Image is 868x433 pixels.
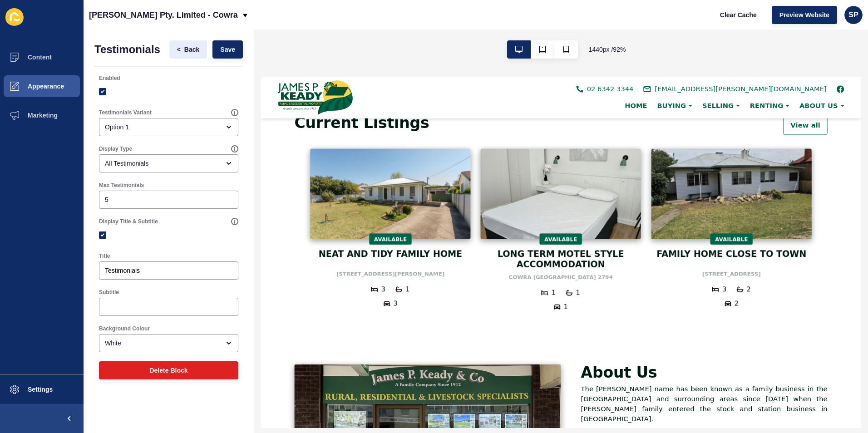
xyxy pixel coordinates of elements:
label: Subtitle [99,289,119,296]
img: logo [18,4,100,42]
a: facebook [627,10,636,18]
p: 3 [144,242,149,253]
div: Available [489,171,536,183]
a: LONG TERM MOTEL STYLE ACCOMMODATION [239,188,414,211]
span: Clear Cache [720,10,757,20]
img: Listing image [425,79,600,177]
p: 1 [317,230,321,241]
span: Delete Block [149,366,187,375]
p: 3 [503,226,507,237]
a: View all [569,43,617,64]
label: Testimonials Variant [99,109,152,116]
label: Title [99,252,110,260]
a: [EMAIL_ADDRESS][PERSON_NAME][DOMAIN_NAME] [417,10,616,18]
div: ABOUT US [582,27,636,36]
span: 1440 px / 92 % [589,45,626,54]
span: BUYING [432,27,463,36]
span: [EMAIL_ADDRESS][PERSON_NAME][DOMAIN_NAME] [429,8,616,19]
div: SELLING [475,27,527,36]
span: SELLING [481,27,515,36]
label: Display Type [99,145,132,153]
a: 02 6342 3344 [344,10,406,18]
a: NEAT AND TIDY FAMILY HOME [63,188,219,199]
span: Back [184,45,199,54]
h2: About Us [349,314,432,332]
p: 1 [343,230,348,241]
div: open menu [99,334,238,352]
p: [PERSON_NAME] Pty. Limited - Cowra [89,4,238,26]
div: Available [304,171,350,183]
div: open menu [99,154,238,172]
div: BUYING [426,27,475,36]
span: Preview Website [779,10,829,20]
p: 1 [158,226,162,237]
div: open menu [99,118,238,136]
button: Preview Website [772,6,837,24]
span: ABOUT US [587,27,629,36]
h1: Testimonials [94,43,160,56]
div: Available [118,171,164,183]
span: Save [220,45,235,54]
p: 2 [516,242,520,253]
a: logo [18,2,100,43]
p: 1 [330,246,335,256]
label: Max Testimonials [99,182,144,189]
p: [STREET_ADDRESS] [481,211,544,219]
label: Enabled [99,74,120,82]
span: < [177,45,181,54]
p: [STREET_ADDRESS][PERSON_NAME] [82,211,200,219]
p: 3 [131,226,135,237]
img: Listing image [54,79,228,177]
a: FAMILY HOME CLOSE TO TOWN [431,188,594,199]
h2: Current Listings [36,41,183,59]
button: Delete Block [99,361,238,379]
p: COWRA [GEOGRAPHIC_DATA] 2794 [270,214,384,223]
label: Display Title & Subtitle [99,218,158,225]
img: Listing image [239,79,414,177]
a: HOME [391,27,426,36]
span: RENTING [533,27,569,36]
button: Clear Cache [712,6,764,24]
button: Save [212,40,243,59]
span: SP [848,10,858,20]
label: Background Colour [99,325,150,332]
span: 02 6342 3344 [355,8,406,19]
p: 2 [529,226,533,237]
button: <Back [169,40,207,59]
div: RENTING [528,27,582,36]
